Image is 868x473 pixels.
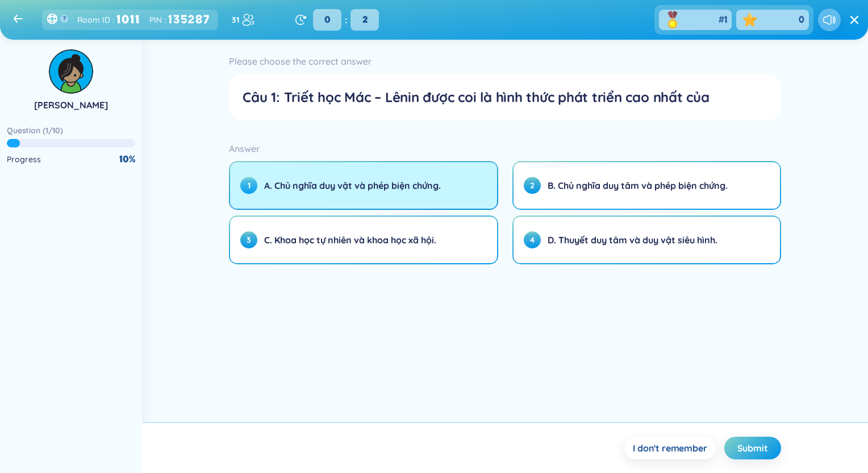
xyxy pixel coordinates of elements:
[313,9,341,31] span: 0
[719,14,727,26] div: #
[243,87,767,107] div: Câu 1: Triết học Mác – Lênin được coi là hình thức phát triển cao nhất của
[149,11,214,28] div: :
[633,442,707,454] span: I don't remember
[240,231,257,248] span: 3
[524,231,541,248] span: 4
[350,9,379,31] span: 2
[49,49,93,94] img: avatar13.c24a4f52.svg
[7,125,63,136] h6: Question ( 1 / 10 )
[724,437,781,459] button: Submit
[34,99,108,111] div: [PERSON_NAME]
[624,437,715,459] button: I don't remember
[232,14,239,26] strong: 31
[230,162,496,209] button: 1A. Chủ nghĩa duy vật và phép biện chứng.
[116,11,140,28] strong: 1011
[230,217,496,263] button: 3C. Khoa học tự nhiên và khoa học xã hội.
[77,11,140,28] div: :
[119,153,135,166] div: 10 %
[229,53,781,69] div: Please choose the correct answer
[514,162,780,209] button: 2B. Chủ nghĩa duy tâm và phép biện chứng.
[264,234,436,246] span: C. Khoa học tự nhiên và khoa học xã hội.
[240,177,257,194] span: 1
[524,177,541,194] span: 2
[77,14,110,26] span: Room ID
[548,179,728,192] span: B. Chủ nghĩa duy tâm và phép biện chứng.
[514,217,780,263] button: 4D. Thuyết duy tâm và duy vật siêu hình.
[737,442,768,454] span: Submit
[60,15,68,23] button: ?
[799,14,804,26] span: 0
[548,234,717,246] span: D. Thuyết duy tâm và duy vật siêu hình.
[264,179,441,192] span: A. Chủ nghĩa duy vật và phép biện chứng.
[7,153,41,166] div: Progress
[168,11,214,28] div: 135287
[149,14,162,26] span: PIN
[229,141,781,157] div: Answer
[310,9,382,31] div: :
[724,14,727,26] span: 1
